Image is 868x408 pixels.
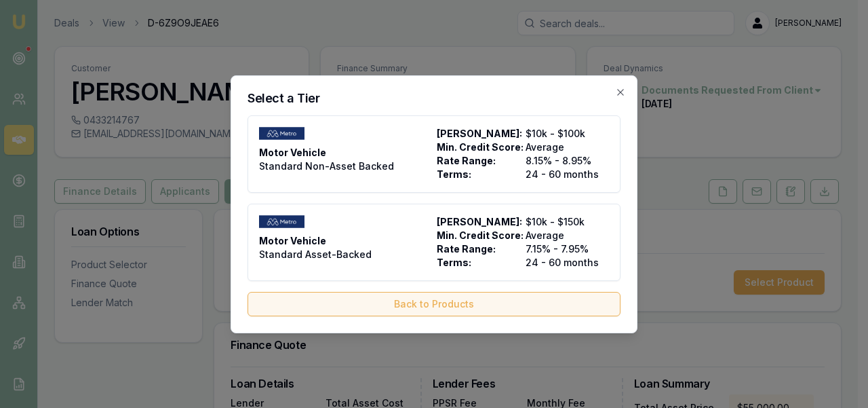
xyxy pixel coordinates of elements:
[526,154,609,168] span: 8.15% - 8.95%
[248,92,620,105] h2: Select a Tier
[259,146,326,160] span: Motor Vehicle
[437,154,520,168] span: Rate Range:
[437,141,520,154] span: Min. Credit Score:
[437,242,520,256] span: Rate Range:
[259,215,304,229] img: metro
[437,215,520,229] span: [PERSON_NAME]:
[526,141,609,154] span: Average
[437,229,520,242] span: Min. Credit Score:
[437,168,520,181] span: Terms:
[259,248,372,261] span: Standard Asset-Backed
[437,127,520,141] span: [PERSON_NAME]:
[526,256,609,270] span: 24 - 60 months
[259,160,394,173] span: Standard Non-Asset Backed
[526,168,609,181] span: 24 - 60 months
[248,204,620,281] button: metroMotor VehicleStandard Asset-Backed[PERSON_NAME]:$10k - $150kMin. Credit Score:AverageRate Ra...
[248,115,620,193] button: metroMotor VehicleStandard Non-Asset Backed[PERSON_NAME]:$10k - $100kMin. Credit Score:AverageRat...
[437,256,520,270] span: Terms:
[526,242,609,256] span: 7.15% - 7.95%
[259,234,326,248] span: Motor Vehicle
[248,292,620,316] button: Back to Products
[526,127,609,141] span: $10k - $100k
[526,229,609,242] span: Average
[526,215,609,229] span: $10k - $150k
[259,127,304,141] img: metro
